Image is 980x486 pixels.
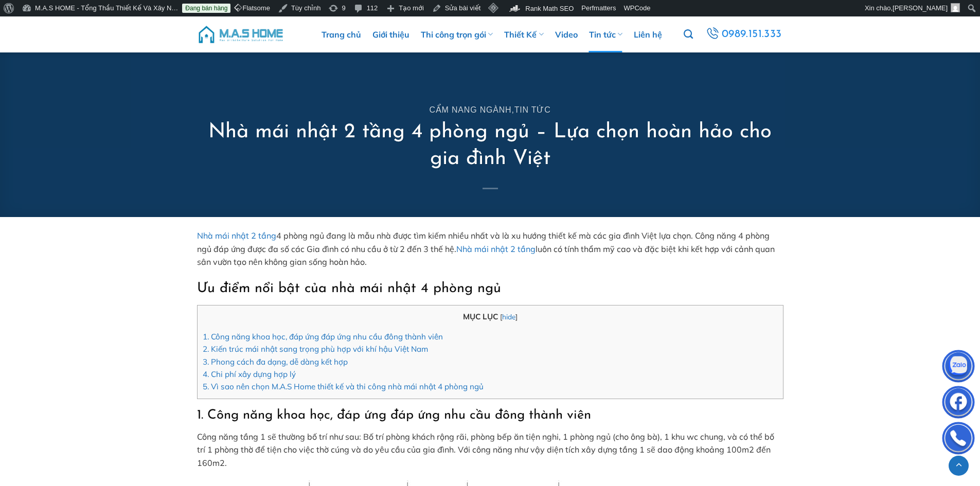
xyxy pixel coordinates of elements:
[504,16,543,52] a: Thiết Kế
[203,311,778,323] p: MỤC LỤC
[203,357,348,367] a: 3. Phong cách đa dạng, dễ dàng kết hợp
[722,26,782,43] span: 0989.151.333
[704,25,783,44] a: 0989.151.333
[500,312,502,321] span: [
[203,332,443,341] a: 1. Công năng khoa học, đáp ứng đáp ứng nhu cầu đông thành viên
[943,424,974,455] img: Phone
[197,280,783,298] h1: Ưu điểm nổi bật của nhà mái nhật 4 phòng ngủ
[197,119,783,172] h1: Nhà mái nhật 2 tầng 4 phòng ngủ – Lựa chọn hoàn hảo cho gia đình Việt
[456,244,536,254] a: Nhà mái nhật 2 tầng
[372,16,409,52] a: Giới thiệu
[943,352,974,383] img: Zalo
[893,4,948,12] span: [PERSON_NAME]
[203,344,428,354] a: 2. Kiến trúc mái nhật sang trọng phù hợp với khí hậu Việt Nam
[525,5,574,12] span: Rank Math SEO
[197,430,783,470] p: Công năng tầng 1 sẽ thường bố trí như sau: Bố trí phòng khách rộng rãi, phòng bếp ăn tiện nghi, 1...
[429,105,511,114] a: Cẩm nang ngành
[322,16,361,52] a: Trang chủ
[515,312,518,321] span: ]
[421,16,493,52] a: Thi công trọn gói
[943,388,974,419] img: Facebook
[502,312,515,321] a: hide
[203,369,296,379] a: 4. Chi phí xây dựng hợp lý
[197,229,783,269] p: 4 phòng ngủ đang là mẫu nhà được tìm kiếm nhiều nhất và là xu hướng thiết kế mà các gia đình Việt...
[684,24,693,45] a: Tìm kiếm
[555,16,578,52] a: Video
[203,382,484,391] a: 5. Vì sao nên chọn M.A.S Home thiết kế và thi công nhà mái nhật 4 phòng ngủ
[197,409,591,422] span: 1. Công năng khoa học, đáp ứng đáp ứng nhu cầu đông thành viên
[514,105,551,114] a: Tin tức
[634,16,662,52] a: Liên hệ
[589,16,622,52] a: Tin tức
[197,19,284,50] img: M.A.S HOME – Tổng Thầu Thiết Kế Và Xây Nhà Trọn Gói
[197,106,783,115] h6: ,
[197,230,276,241] a: Nhà mái nhật 2 tầng
[182,4,230,13] a: Đang bán hàng
[949,456,969,476] a: Lên đầu trang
